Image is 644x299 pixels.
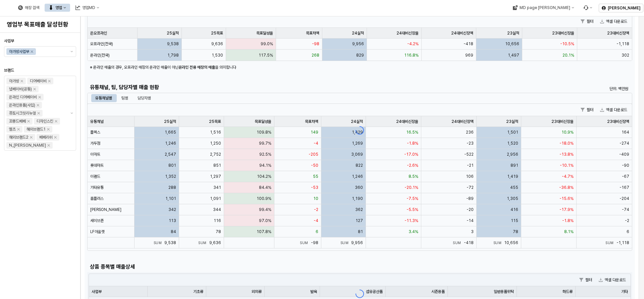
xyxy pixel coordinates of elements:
[17,128,20,131] div: Remove 엘츠
[48,80,51,82] div: Remove 디어베이비
[7,21,73,28] h4: 영업부 목표매출 달성현황
[68,76,76,150] button: 제안 사항 표시
[4,39,14,43] span: 사업부
[508,4,578,12] div: MD page 이동
[26,126,46,133] div: 해외브랜드1
[54,136,57,139] div: Remove 베베리쉬
[33,88,36,90] div: Remove 냅베이비(공통)
[45,4,70,12] button: 영업
[68,47,76,57] button: 제안 사항 표시
[37,104,39,106] div: Remove 온라인용품(사입)
[55,120,57,123] div: Remove 디자인스킨
[25,5,39,10] div: 매장 검색
[55,5,62,10] div: 영업
[31,50,33,53] div: Remove 아가방사업부
[38,96,41,98] div: Remove 온라인 디어베이비
[9,142,46,149] div: N_[PERSON_NAME]
[30,78,47,84] div: 디어베이비
[519,5,570,10] div: MD page [PERSON_NAME]
[9,102,35,108] div: 온라인용품(사입)
[9,86,32,92] div: 냅베이비(공통)
[80,16,644,299] main: App Frame
[9,78,19,84] div: 아가방
[508,4,578,12] button: MD page [PERSON_NAME]
[4,68,14,73] span: 브랜드
[47,144,50,147] div: Remove N_이야이야오
[37,118,53,125] div: 디자인스킨
[20,80,23,82] div: Remove 아가방
[82,5,95,10] div: 영업MD
[579,4,596,12] div: Menu item 6
[39,134,53,141] div: 베베리쉬
[9,118,26,125] div: 꼬똥드베베
[9,126,16,133] div: 엘츠
[30,136,33,139] div: Remove 해외브랜드2
[27,120,30,123] div: Remove 꼬똥드베베
[71,4,103,12] button: 영업MD
[599,4,643,12] button: [PERSON_NAME]
[9,48,29,55] div: 아가방사업부
[9,134,29,141] div: 해외브랜드2
[47,128,50,131] div: Remove 해외브랜드1
[9,94,37,100] div: 온라인 디어베이비
[608,5,640,11] p: [PERSON_NAME]
[9,110,36,117] div: 퓨토시크릿리뉴얼
[14,4,43,12] button: 매장 검색
[37,112,40,115] div: Remove 퓨토시크릿리뉴얼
